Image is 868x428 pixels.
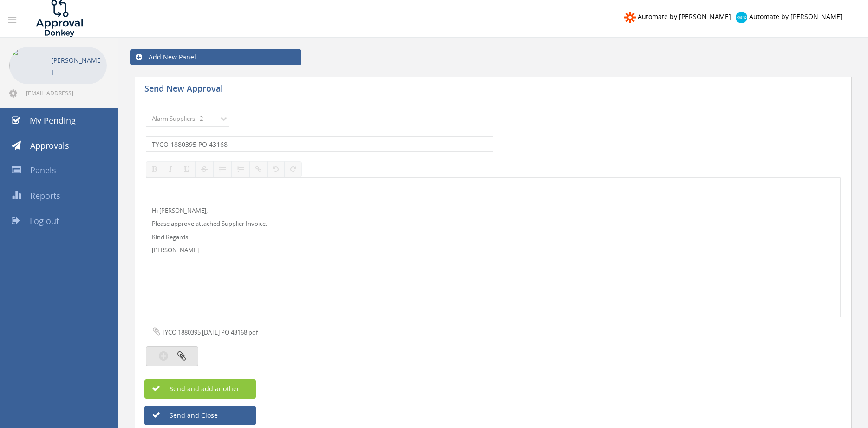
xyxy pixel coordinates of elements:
[146,136,493,152] input: Subject
[144,84,307,96] h5: Send New Approval
[146,161,163,177] button: Bold
[152,233,835,242] p: Kind Regards
[284,161,302,177] button: Redo
[152,206,835,215] p: Hi [PERSON_NAME],
[152,219,835,228] p: Please approve attached Supplier Invoice.
[624,12,636,23] img: zapier-logomark.png
[26,89,105,97] span: [EMAIL_ADDRESS][DOMAIN_NAME]
[749,12,842,21] span: Automate by [PERSON_NAME]
[152,246,835,255] p: [PERSON_NAME]
[30,165,56,176] span: Panels
[30,215,59,226] span: Log out
[30,190,60,201] span: Reports
[638,12,731,21] span: Automate by [PERSON_NAME]
[249,161,268,177] button: Insert / edit link
[195,161,214,177] button: Strikethrough
[130,49,301,65] a: Add New Panel
[150,384,240,393] span: Send and add another
[178,161,196,177] button: Underline
[736,12,747,23] img: xero-logo.png
[144,406,256,425] button: Send and Close
[144,379,256,399] button: Send and add another
[162,328,258,336] span: TYCO 1880395 [DATE] PO 43168.pdf
[30,115,76,126] span: My Pending
[51,54,102,78] p: [PERSON_NAME]
[213,161,232,177] button: Unordered List
[163,161,178,177] button: Italic
[267,161,285,177] button: Undo
[231,161,250,177] button: Ordered List
[30,140,69,151] span: Approvals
